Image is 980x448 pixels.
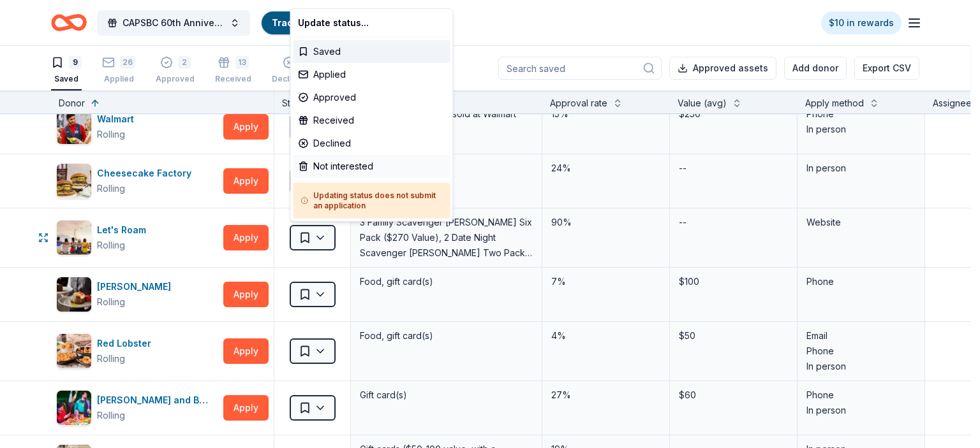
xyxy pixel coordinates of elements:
div: Declined [293,132,450,155]
div: Not interested [293,155,450,178]
div: Received [293,109,450,132]
div: Update status... [293,11,450,34]
div: Approved [293,86,450,109]
div: Saved [293,40,450,63]
div: Applied [293,63,450,86]
h5: Updating status does not submit an application [301,191,442,211]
